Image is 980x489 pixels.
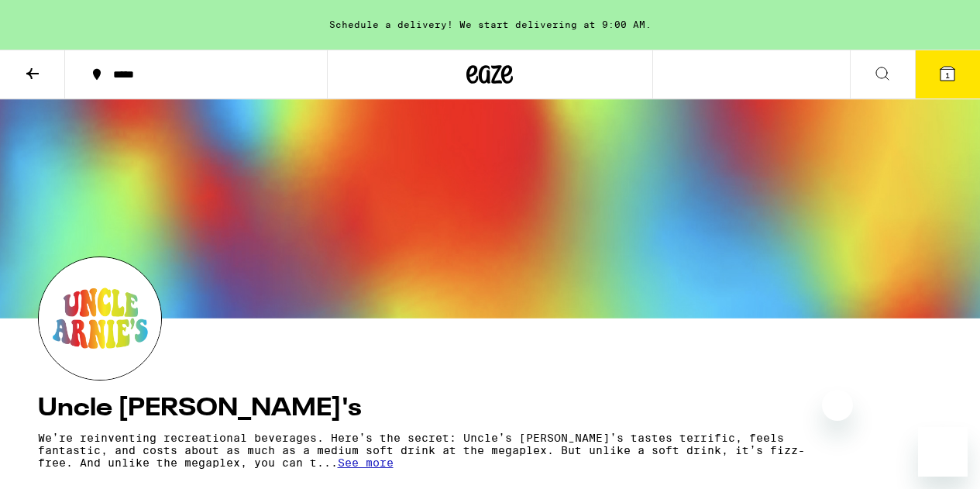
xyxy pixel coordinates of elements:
button: 1 [915,50,980,98]
span: See more [338,456,394,469]
iframe: Close message [822,390,853,421]
h4: Uncle [PERSON_NAME]'s [38,396,943,421]
p: We’re reinventing recreational beverages. Here’s the secret: Uncle’s [PERSON_NAME]’s tastes terri... [38,432,806,469]
span: 1 [945,71,950,80]
img: Uncle Arnie's logo [39,257,161,380]
iframe: Button to launch messaging window [918,427,968,477]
